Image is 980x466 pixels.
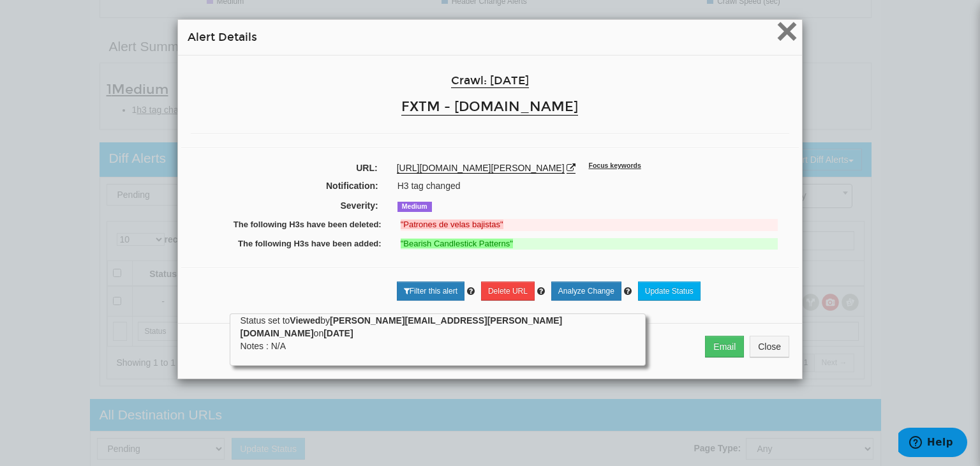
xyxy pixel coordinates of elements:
label: The following H3s have been deleted: [193,219,391,231]
h4: Alert Details [188,29,792,45]
sup: Focus keywords [588,162,641,169]
span: × [776,10,798,52]
strong: [DATE] [323,328,353,338]
a: [URL][DOMAIN_NAME][PERSON_NAME] [397,163,565,174]
label: URL: [181,162,387,174]
button: Close [750,336,789,357]
a: Delete URL [481,282,535,301]
a: Crawl: [DATE] [451,74,529,88]
strong: "Bearish Candlestick Patterns" [401,239,513,248]
a: FXTM - [DOMAIN_NAME] [401,98,578,116]
a: Analyze Change [551,282,621,301]
label: Notification: [183,179,388,192]
label: Severity: [183,199,388,212]
strong: [PERSON_NAME][EMAIL_ADDRESS][PERSON_NAME][DOMAIN_NAME] [240,315,562,338]
button: Email [705,336,744,357]
label: The following H3s have been added: [193,238,391,250]
div: Status set to by on Notes : N/A [240,314,635,352]
span: Medium [397,202,432,212]
button: Close [776,20,798,46]
div: H3 tag changed [388,179,797,192]
iframe: Opens a widget where you can find more information [898,428,967,460]
strong: "Patrones de velas bajistas" [401,220,503,229]
strong: Viewed [290,315,320,326]
a: Update Status [638,282,701,301]
a: Filter this alert [397,282,464,301]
